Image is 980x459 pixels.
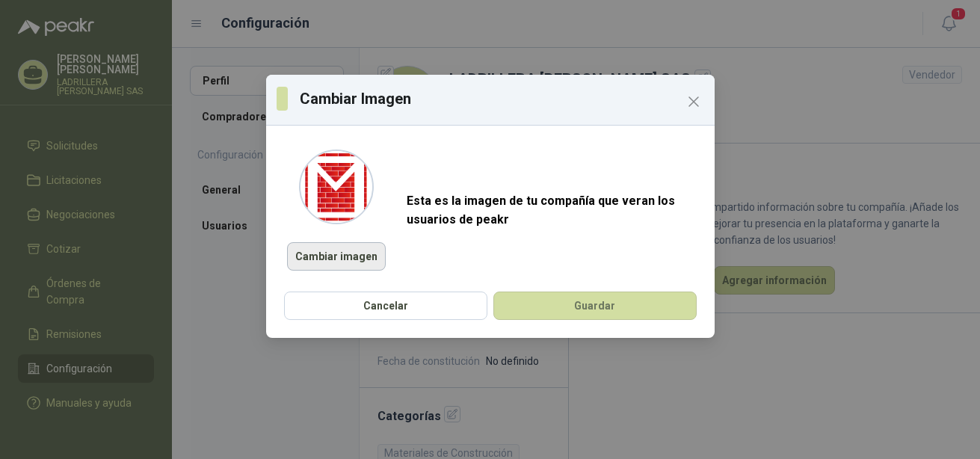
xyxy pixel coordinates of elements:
p: Esta es la imagen de tu compañía que veran los usuarios de peakr [407,191,697,229]
h3: Cambiar Imagen [300,87,704,110]
button: Guardar [493,292,697,320]
button: Cancelar [284,292,487,320]
button: Close [682,90,706,114]
button: Cambiar imagen [287,242,386,271]
img: logo [301,151,372,223]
